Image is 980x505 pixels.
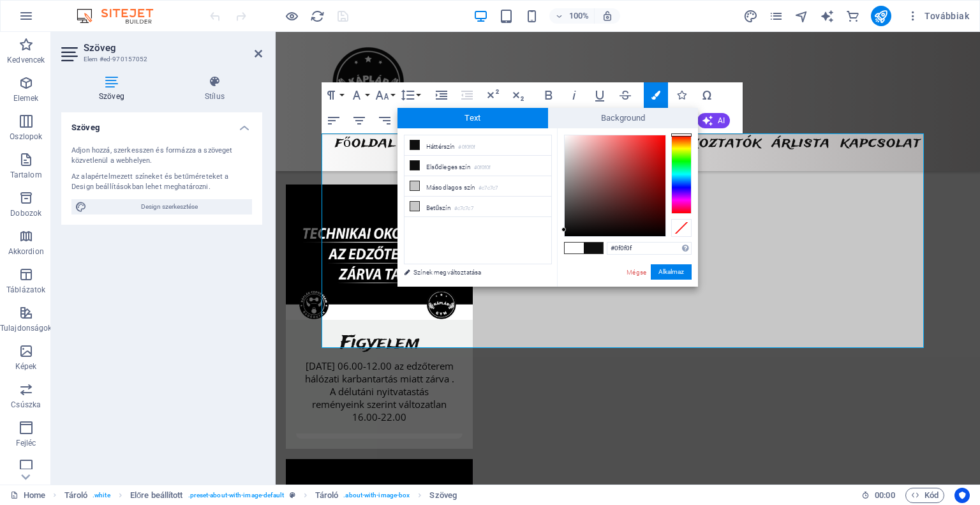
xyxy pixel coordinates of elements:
[84,54,237,65] h3: Elem #ed-970157052
[474,163,491,172] small: #0f0f0f
[651,264,692,280] button: Alkalmaz
[565,243,584,253] span: #ffffff
[873,9,888,24] i: Közzététel
[454,204,473,213] small: #c7c7c7
[10,208,41,218] p: Dobozok
[669,82,694,108] button: Icons
[820,9,835,24] i: AI Writer
[602,10,613,22] i: Átméretezés esetén automatikusan beállítja a nagyítási szintet a választott eszköznek megfelelően.
[769,8,784,24] button: pages
[405,135,551,156] li: Háttérszín
[71,199,252,215] button: Design szerkesztése
[71,146,252,167] div: Adjon hozzá, szerkesszen és formázza a szöveget közvetlenül a webhelyen.
[794,8,810,24] button: navigator
[64,488,457,503] nav: breadcrumb
[405,197,551,217] li: Betűszín
[625,268,648,277] a: Mégse
[64,488,88,503] span: Kattintson a kijelöléshez. Dupla kattintás az szerkesztéshez
[310,9,325,24] i: Weboldal újratöltése
[820,8,835,24] button: text_generator
[695,82,719,108] button: Special Characters
[16,438,36,448] p: Fejléc
[743,9,758,24] i: Tervezés (Ctrl+Alt+Y)
[6,285,45,295] p: Táblázatok
[845,8,861,24] button: commerce
[10,170,42,180] p: Tartalom
[455,82,479,108] button: Decrease Indent
[8,246,44,257] p: Akkordion
[13,93,39,103] p: Elemek
[398,82,422,108] button: Line Height
[562,82,586,108] button: Italic (Ctrl+I)
[954,488,970,503] button: Usercentrics
[73,8,169,24] img: Editor Logo
[10,488,45,503] a: Kattintson a kijelölés megszüntetéséhez. Dupla kattintás az oldalak megnyitásához
[61,112,262,135] h4: Szöveg
[905,488,944,503] button: Kód
[130,488,183,503] span: Kattintson a kijelöléshez. Dupla kattintás az szerkesztéshez
[644,82,668,108] button: Colors
[884,490,886,500] span: :
[429,82,454,108] button: Increase Indent
[397,264,546,280] a: Színek megváltoztatása
[322,108,346,133] button: Align Left
[397,108,548,128] span: Text
[568,8,589,24] h6: 100%
[769,9,783,24] i: Oldalak (Ctrl+Alt+S)
[71,172,252,193] div: Az alapértelmezett színeket és betűméreteket a Design beállításokban lehet meghatározni.
[875,488,895,503] span: 00 00
[718,117,725,124] span: AI
[902,6,974,26] button: Továbbiak
[347,82,371,108] button: Font Family
[405,176,551,197] li: Másodlagos szín
[911,488,939,503] span: Kód
[284,8,299,24] button: Kattintson ide az előnézeti módból való kilépéshez és a szerkesztés folytatásához
[84,42,262,54] h2: Szöveg
[871,6,891,26] button: publish
[506,82,530,108] button: Subscript
[429,488,457,503] span: Kattintson a kijelöléshez. Dupla kattintás az szerkesztéshez
[322,82,346,108] button: Paragraph Format
[743,8,759,24] button: design
[15,361,37,372] p: Képek
[458,143,475,152] small: #0f0f0f
[405,156,551,176] li: Elsődleges szín
[613,82,637,108] button: Strikethrough
[309,8,325,24] button: reload
[93,488,110,503] span: . white
[845,9,860,24] i: Kereskedelem
[11,400,41,410] p: Csúszka
[61,75,167,102] h4: Szöveg
[548,108,699,128] span: Background
[588,82,612,108] button: Underline (Ctrl+U)
[480,82,505,108] button: Superscript
[290,492,295,499] i: Ez az elem egy testreszabható előre beállítás
[907,10,969,22] span: Továbbiak
[347,108,371,133] button: Align Center
[343,488,410,503] span: . about-with-image-box
[373,108,397,133] button: Align Right
[7,55,45,65] p: Kedvencek
[479,184,498,193] small: #c7c7c7
[671,219,692,237] div: Clear Color Selection
[861,488,895,503] h6: Munkamenet idő
[10,132,42,142] p: Oszlopok
[794,9,809,24] i: Navigátor
[167,75,262,102] h4: Stílus
[537,82,561,108] button: Bold (Ctrl+B)
[549,8,595,24] button: 100%
[584,243,603,253] span: #0f0f0f
[315,488,339,503] span: Kattintson a kijelöléshez. Dupla kattintás az szerkesztéshez
[188,488,285,503] span: . preset-about-with-image-default
[91,199,248,215] span: Design szerkesztése
[697,113,730,128] button: AI
[373,82,397,108] button: Font Size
